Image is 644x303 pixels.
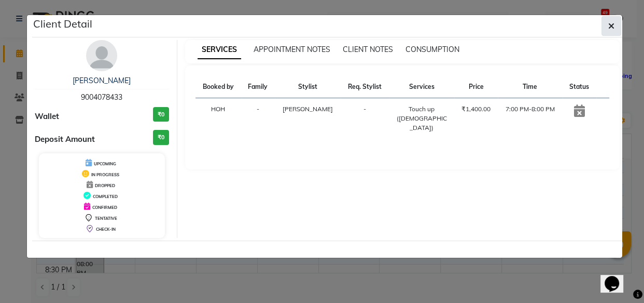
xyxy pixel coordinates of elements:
span: UPCOMING [94,161,116,166]
td: - [341,98,389,139]
span: 9004078433 [81,93,122,102]
th: Booked by [195,76,241,98]
td: 7:00 PM-8:00 PM [498,98,563,139]
span: CHECK-IN [96,227,116,232]
div: Touch up ([DEMOGRAPHIC_DATA]) [395,104,448,133]
th: Status [563,76,596,98]
th: Services [389,76,454,98]
span: CLIENT NOTES [343,45,393,54]
span: IN PROGRESS [91,172,119,177]
iframe: chat widget [600,261,634,293]
th: Price [454,76,498,98]
span: APPOINTMENT NOTES [254,45,330,54]
span: DROPPED [95,183,115,188]
span: CONSUMPTION [405,45,459,54]
span: Deposit Amount [35,134,95,146]
h5: Client Detail [33,16,92,32]
span: TENTATIVE [95,216,117,221]
h3: ₹0 [153,130,169,145]
th: Family [241,76,275,98]
span: COMPLETED [93,194,118,199]
span: CONFIRMED [92,205,117,210]
th: Time [498,76,563,98]
span: [PERSON_NAME] [283,105,333,113]
img: avatar [86,40,117,71]
a: [PERSON_NAME] [73,76,131,85]
div: ₹1,400.00 [460,104,492,114]
span: SERVICES [198,41,241,59]
th: Stylist [275,76,341,98]
td: HOH [195,98,241,139]
h3: ₹0 [153,107,169,122]
span: Wallet [35,111,59,123]
th: Req. Stylist [341,76,389,98]
td: - [241,98,275,139]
